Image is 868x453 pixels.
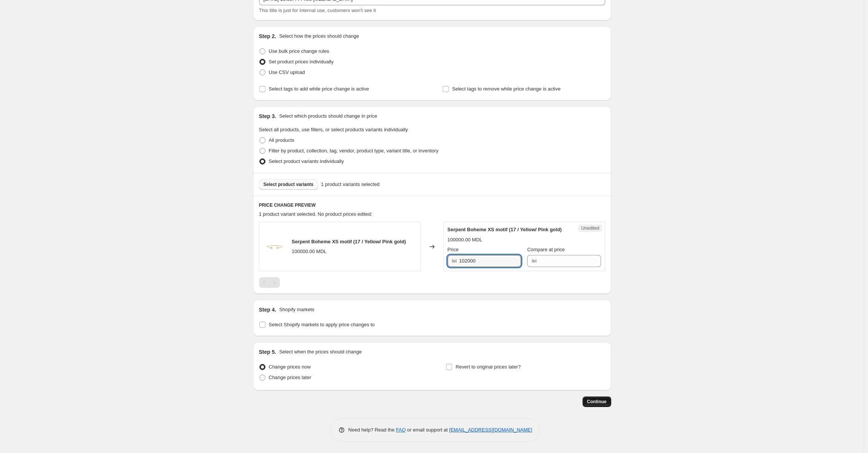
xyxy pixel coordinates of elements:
[269,137,294,143] span: All products
[448,247,459,252] span: Price
[259,211,373,217] span: 1 product variant selected. No product prices edited:
[269,86,369,92] span: Select tags to add while price change is active
[292,248,327,255] div: 100000.00 MDL
[269,364,311,370] span: Change prices now
[583,396,611,407] button: Continue
[269,148,439,154] span: Filter by product, collection, tag, vendor, product type, variant title, or inventory
[448,227,562,232] span: Serpent Boheme XS motif (17 / Yellow/ Pink gold)
[449,427,532,433] a: [EMAIL_ADDRESS][DOMAIN_NAME]
[269,158,344,164] span: Select product variants individually
[269,322,375,327] span: Select Shopify markets to apply price changes to
[527,247,565,252] span: Compare at price
[264,181,314,187] span: Select product variants
[269,59,334,64] span: Set product prices individually
[259,348,276,356] h2: Step 5.
[532,258,537,264] span: lei
[263,235,286,258] img: resize_ca23dcf4-373e-47d3-8b06-a7ca1ed4519d_80x.webp
[321,181,379,188] span: 1 product variants selected
[452,86,561,92] span: Select tags to remove while price change is active
[269,69,305,75] span: Use CSV upload
[269,48,329,54] span: Use bulk price change rules
[259,112,276,120] h2: Step 3.
[396,427,406,433] a: FAQ
[259,32,276,40] h2: Step 2.
[452,258,457,264] span: lei
[406,427,449,433] span: or email support at
[292,239,406,244] span: Serpent Boheme XS motif (17 / Yellow/ Pink gold)
[455,364,521,370] span: Revert to original prices later?
[581,225,599,231] span: Unedited
[279,32,359,40] p: Select how the prices should change
[259,8,376,13] span: This title is just for internal use, customers won't see it
[259,127,408,132] span: Select all products, use filters, or select products variants individually
[259,306,276,313] h2: Step 4.
[259,277,280,288] nav: Pagination
[279,348,362,356] p: Select when the prices should change
[348,427,396,433] span: Need help? Read the
[587,399,607,405] span: Continue
[259,202,605,208] h6: PRICE CHANGE PREVIEW
[279,112,377,120] p: Select which products should change in price
[279,306,314,313] p: Shopify markets
[259,179,318,190] button: Select product variants
[269,375,311,380] span: Change prices later
[448,236,483,244] div: 100000.00 MDL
